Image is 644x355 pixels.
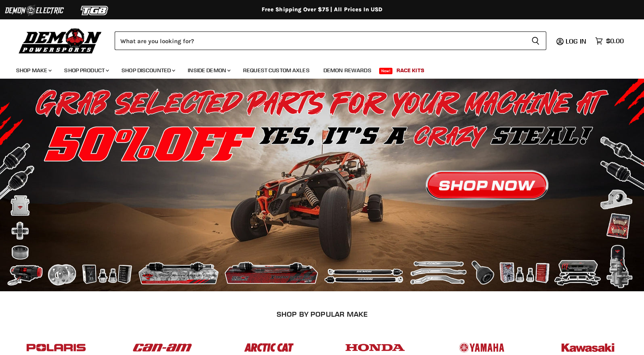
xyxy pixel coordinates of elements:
a: Request Custom Axles [237,62,316,79]
span: $0.00 [606,37,624,45]
ul: Main menu [10,59,622,79]
a: Inside Demon [182,62,235,79]
span: New! [379,68,393,74]
form: Product [115,31,546,50]
a: $0.00 [591,35,628,47]
img: Demon Powersports [16,26,105,55]
img: TGB Logo 2 [65,3,125,18]
a: Shop Discounted [115,62,180,79]
button: Search [525,31,546,50]
span: Log in [566,37,586,45]
a: Shop Product [58,62,114,79]
h2: SHOP BY POPULAR MAKE [10,310,634,318]
a: Log in [562,38,591,45]
input: Search [115,31,525,50]
a: Demon Rewards [317,62,378,79]
img: Demon Electric Logo 2 [4,3,65,18]
a: Race Kits [390,62,430,79]
a: Shop Make [10,62,57,79]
